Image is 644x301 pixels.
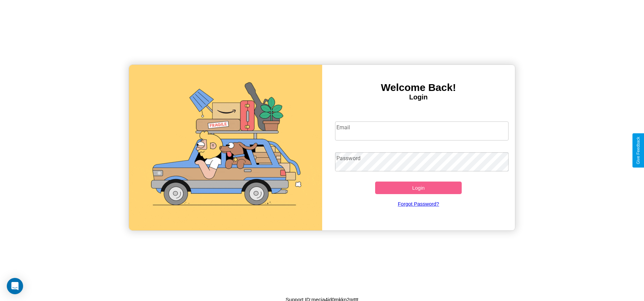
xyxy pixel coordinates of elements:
[322,82,515,93] h3: Welcome Back!
[7,278,23,294] div: Open Intercom Messenger
[636,137,641,164] div: Give Feedback
[129,65,322,230] img: gif
[332,194,505,213] a: Forgot Password?
[375,182,462,194] button: Login
[322,93,515,101] h4: Login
